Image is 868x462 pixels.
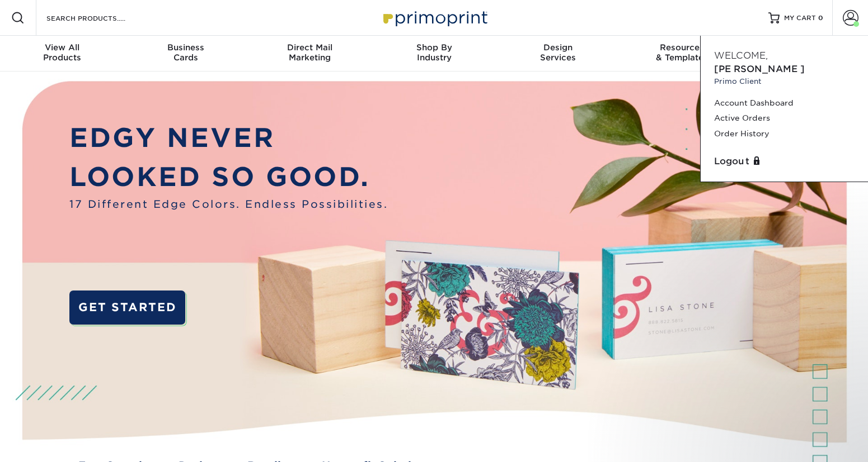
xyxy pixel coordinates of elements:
p: EDGY NEVER [69,118,388,158]
iframe: Intercom live chat [830,424,857,451]
a: Direct MailMarketing [248,36,372,72]
span: 17 Different Edge Colors. Endless Possibilities. [69,197,388,212]
a: Shop ByIndustry [372,36,496,72]
span: Design [496,42,620,53]
span: [PERSON_NAME] [714,64,805,74]
a: Active Orders [714,111,855,126]
div: Industry [372,42,496,63]
div: Marketing [248,42,372,63]
a: BusinessCards [124,36,248,72]
span: Shop By [372,42,496,53]
span: Welcome, [714,50,768,61]
span: MY CART [784,13,816,23]
div: Cards [124,42,248,63]
span: Resources [620,42,744,53]
a: GET STARTED [69,290,185,325]
p: LOOKED SO GOOD. [69,158,388,197]
iframe: Google Customer Reviews [3,428,95,458]
span: Direct Mail [248,42,372,53]
a: Logout [714,155,855,168]
input: SEARCH PRODUCTS..... [45,11,154,25]
a: Account Dashboard [714,96,855,111]
img: Primoprint [378,6,490,30]
div: Services [496,42,620,63]
span: Business [124,42,248,53]
a: Order History [714,126,855,141]
a: DesignServices [496,36,620,72]
small: Primo Client [714,76,855,87]
div: & Templates [620,42,744,63]
span: 0 [818,14,823,22]
a: Resources& Templates [620,36,744,72]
